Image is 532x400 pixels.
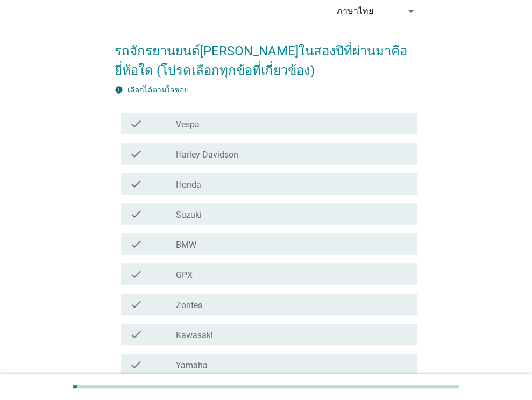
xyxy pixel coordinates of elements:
[130,298,143,311] i: check
[130,177,143,190] i: check
[176,330,213,341] label: Kawasaki
[130,238,143,251] i: check
[337,6,373,16] div: ภาษาไทย
[130,268,143,281] i: check
[176,360,208,371] label: Yamaha
[130,147,143,160] i: check
[405,5,417,18] i: arrow_drop_down
[176,210,202,220] label: Suzuki
[176,300,202,311] label: Zontes
[176,180,201,190] label: Honda
[130,328,143,341] i: check
[115,31,417,80] h2: รถจักรยานยนต์[PERSON_NAME]ในสองปีที่ผ่านมาคือยี่ห้อใด (โปรดเลือกทุกข้อที่เกี่ยวข้อง)
[115,85,123,94] i: info
[176,119,200,130] label: Vespa
[127,85,189,94] label: เลือกได้ตามใจชอบ
[176,240,196,251] label: BMW
[176,149,238,160] label: Harley Davidson
[176,270,193,281] label: GPX
[130,117,143,130] i: check
[130,208,143,220] i: check
[130,358,143,371] i: check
